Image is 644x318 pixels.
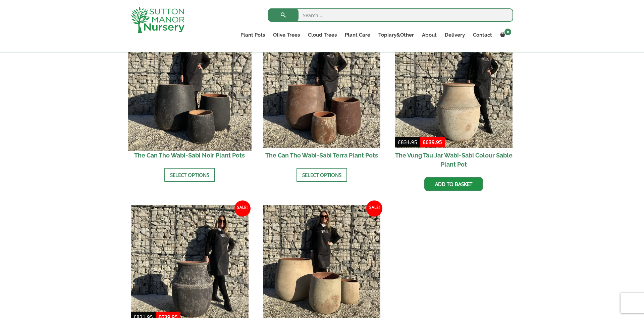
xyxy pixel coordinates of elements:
[418,30,441,40] a: About
[269,30,304,40] a: Olive Trees
[395,30,513,148] img: The Vung Tau Jar Wabi-Sabi Colour Sable Plant Pot
[263,30,381,148] img: The Can Tho Wabi-Sabi Terra Plant Pots
[398,139,401,145] span: £
[164,168,215,182] a: Select options for “The Can Tho Wabi-Sabi Noir Plant Pots”
[304,30,341,40] a: Cloud Trees
[423,139,442,145] bdi: 639.95
[263,148,381,163] h2: The Can Tho Wabi-Sabi Terra Plant Pots
[395,30,513,172] a: Sale! The Vung Tau Jar Wabi-Sabi Colour Sable Plant Pot
[297,168,347,182] a: Select options for “The Can Tho Wabi-Sabi Terra Plant Pots”
[131,7,184,33] img: logo
[234,200,251,217] span: Sale!
[423,139,426,145] span: £
[504,29,511,35] span: 0
[131,148,249,163] h2: The Can Tho Wabi-Sabi Noir Plant Pots
[341,30,374,40] a: Plant Care
[395,148,513,172] h2: The Vung Tau Jar Wabi-Sabi Colour Sable Plant Pot
[441,30,469,40] a: Delivery
[268,8,513,22] input: Search...
[366,200,382,217] span: Sale!
[374,30,418,40] a: Topiary&Other
[263,30,381,163] a: Sale! The Can Tho Wabi-Sabi Terra Plant Pots
[424,177,483,191] a: Add to basket: “The Vung Tau Jar Wabi-Sabi Colour Sable Plant Pot”
[469,30,496,40] a: Contact
[398,139,417,145] bdi: 831.95
[128,27,251,151] img: The Can Tho Wabi-Sabi Noir Plant Pots
[236,30,269,40] a: Plant Pots
[496,30,513,40] a: 0
[131,30,249,163] a: Sale! The Can Tho Wabi-Sabi Noir Plant Pots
